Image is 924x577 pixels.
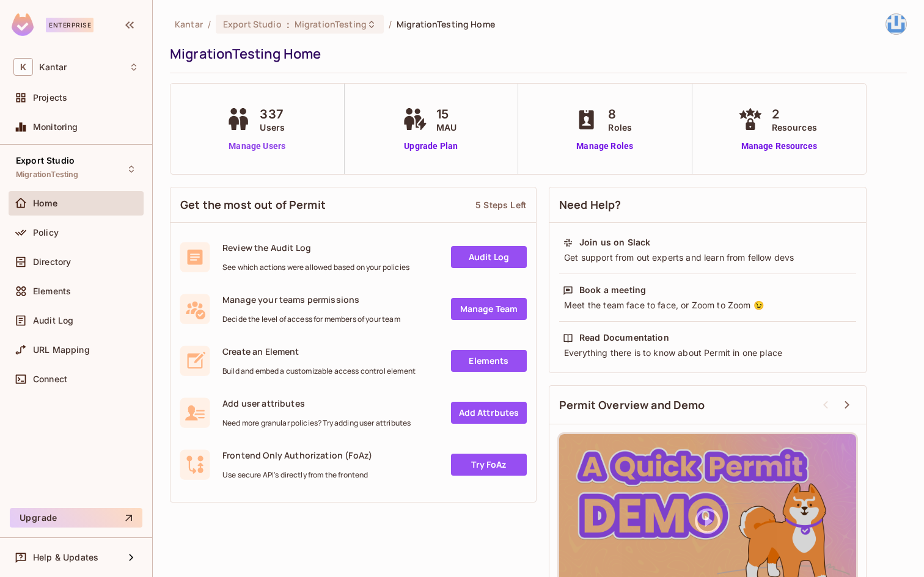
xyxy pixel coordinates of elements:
[451,246,527,268] a: Audit Log
[563,347,853,359] div: Everything there is to know about Permit in one place
[451,454,527,476] a: Try FoAz
[436,105,457,123] span: 15
[208,18,211,30] li: /
[579,236,650,249] div: Join us on Slack
[772,121,817,134] span: Resources
[33,228,59,238] span: Policy
[13,58,33,76] span: K
[222,449,372,461] span: Frontend Only Authorization (FoAz)
[33,345,90,355] span: URL Mapping
[563,252,853,264] div: Get support from out experts and learn from fellow devs
[33,286,71,296] span: Elements
[886,14,906,34] img: ramanesh.pv@kantar.com
[222,242,409,253] span: Review the Audit Log
[772,105,817,123] span: 2
[10,508,142,528] button: Upgrade
[222,397,411,409] span: Add user attributes
[33,374,67,384] span: Connect
[222,314,400,324] span: Decide the level of access for members of your team
[451,298,527,320] a: Manage Team
[33,122,78,132] span: Monitoring
[260,121,285,134] span: Users
[33,198,58,208] span: Home
[579,332,669,344] div: Read Documentation
[222,470,372,480] span: Use secure API's directly from the frontend
[397,18,495,30] span: MigrationTesting Home
[223,18,282,30] span: Export Studio
[222,366,416,376] span: Build and embed a customizable access control element
[33,316,73,325] span: Audit Log
[436,121,457,134] span: MAU
[400,140,463,153] a: Upgrade Plan
[563,299,853,311] div: Meet the team face to face, or Zoom to Zoom 😉
[180,197,326,212] span: Get the most out of Permit
[16,170,78,180] span: MigrationTesting
[571,140,638,153] a: Manage Roles
[39,62,67,72] span: Workspace: Kantar
[475,199,526,211] div: 5 Steps Left
[451,402,527,424] a: Add Attrbutes
[170,45,901,63] div: MigrationTesting Home
[12,13,34,36] img: SReyMgAAAABJRU5ErkJggg==
[579,284,646,296] div: Book a meeting
[295,18,367,30] span: MigrationTesting
[46,18,94,32] div: Enterprise
[559,197,621,212] span: Need Help?
[33,257,71,267] span: Directory
[389,18,392,30] li: /
[16,156,75,165] span: Export Studio
[175,18,203,30] span: the active workspace
[608,121,632,134] span: Roles
[222,418,411,428] span: Need more granular policies? Try adding user attributes
[260,105,285,123] span: 337
[33,93,67,103] span: Projects
[451,350,527,372] a: Elements
[222,346,416,357] span: Create an Element
[286,20,290,29] span: :
[222,263,409,272] span: See which actions were allowed based on your policies
[223,140,291,153] a: Manage Users
[222,294,400,305] span: Manage your teams permissions
[33,553,98,562] span: Help & Updates
[735,140,823,153] a: Manage Resources
[608,105,632,123] span: 8
[559,397,705,413] span: Permit Overview and Demo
